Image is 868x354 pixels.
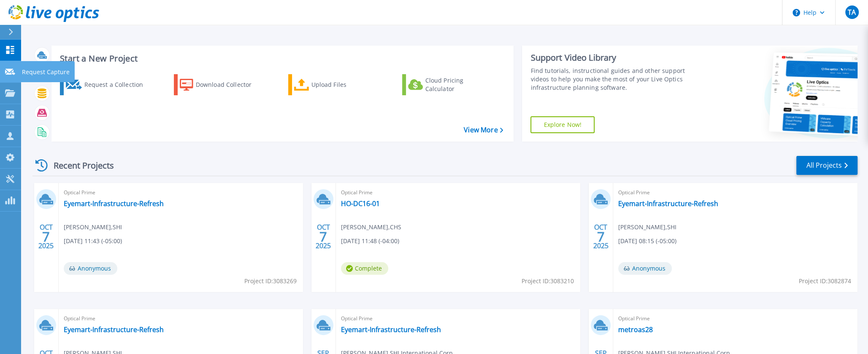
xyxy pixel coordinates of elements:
[341,314,575,323] span: Optical Prime
[64,199,164,208] a: Eyemart-Infrastructure-Refresh
[32,155,125,176] div: Recent Projects
[522,276,574,286] span: Project ID: 3083210
[796,156,857,175] a: All Projects
[618,314,852,323] span: Optical Prime
[592,221,608,252] div: OCT 2025
[618,223,676,232] span: [PERSON_NAME] , SHI
[64,188,298,197] span: Optical Prime
[38,221,54,252] div: OCT 2025
[341,223,401,232] span: [PERSON_NAME] , CHS
[799,276,851,286] span: Project ID: 3082874
[42,233,50,240] span: 7
[288,74,382,95] a: Upload Files
[618,188,852,197] span: Optical Prime
[84,76,151,93] div: Request a Collection
[64,262,117,275] span: Anonymous
[64,236,122,246] span: [DATE] 11:43 (-05:00)
[174,74,268,95] a: Download Collector
[618,236,676,246] span: [DATE] 08:15 (-05:00)
[402,74,496,95] a: Cloud Pricing Calculator
[311,76,379,93] div: Upload Files
[848,9,856,16] span: TA
[64,223,122,232] span: [PERSON_NAME] , SHI
[64,314,298,323] span: Optical Prime
[530,52,702,63] div: Support Video Library
[618,199,718,208] a: Eyemart-Infrastructure-Refresh
[530,67,702,92] div: Find tutorials, instructional guides and other support videos to help you make the most of your L...
[60,54,503,63] h3: Start a New Project
[244,276,297,286] span: Project ID: 3083269
[196,76,263,93] div: Download Collector
[530,116,595,133] a: Explore Now!
[464,126,503,134] a: View More
[22,61,70,83] p: Request Capture
[319,233,327,240] span: 7
[341,188,575,197] span: Optical Prime
[597,233,604,240] span: 7
[341,236,399,246] span: [DATE] 11:48 (-04:00)
[64,325,164,334] a: Eyemart-Infrastructure-Refresh
[618,325,653,334] a: metroas28
[341,199,380,208] a: HO-DC16-01
[341,262,388,275] span: Complete
[341,325,441,334] a: Eyemart-Infrastructure-Refresh
[60,74,154,95] a: Request a Collection
[425,76,492,93] div: Cloud Pricing Calculator
[618,262,672,275] span: Anonymous
[315,221,331,252] div: OCT 2025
